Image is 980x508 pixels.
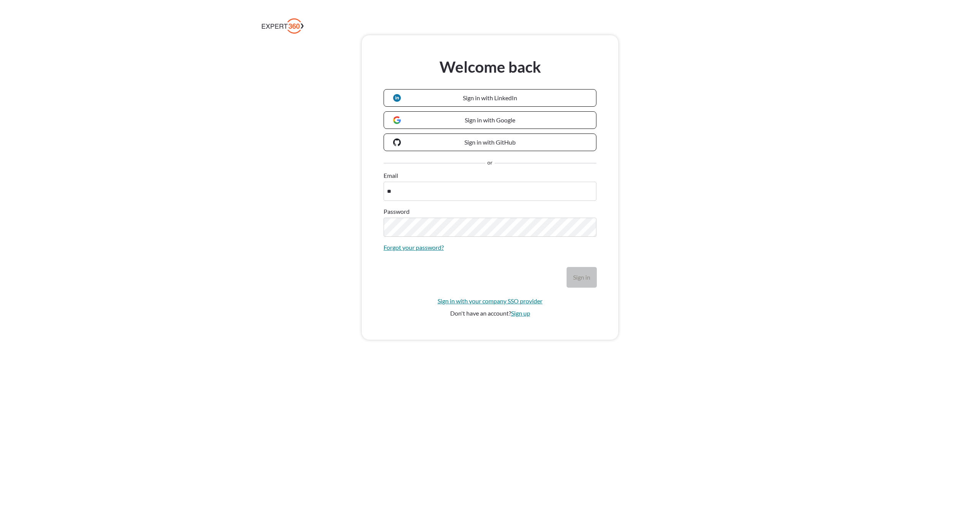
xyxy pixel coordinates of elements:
[464,138,516,146] span: Sign in with GitHub
[463,94,517,101] span: Sign in with LinkedIn
[384,163,485,164] hr: Separator
[262,18,304,34] img: Expert 360 Logo
[450,309,511,317] span: Don't have an account?
[384,134,596,151] a: Sign in with GitHub
[495,163,596,164] hr: Separator
[393,116,401,124] img: Google logo
[567,267,596,287] button: Sign in
[384,111,596,129] a: Sign in with Google
[573,274,590,281] span: Sign in
[438,296,542,306] a: Sign in with your company SSO provider
[384,207,410,216] label: Password
[393,138,401,146] img: GitHub logo
[465,116,515,124] span: Sign in with Google
[384,57,596,77] h3: Welcome back
[384,171,398,180] label: Email
[487,159,493,168] span: or
[384,89,596,107] a: Sign in with LinkedIn
[384,243,444,252] a: Forgot your password?
[393,94,401,102] img: LinkedIn logo
[511,309,530,317] a: Sign up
